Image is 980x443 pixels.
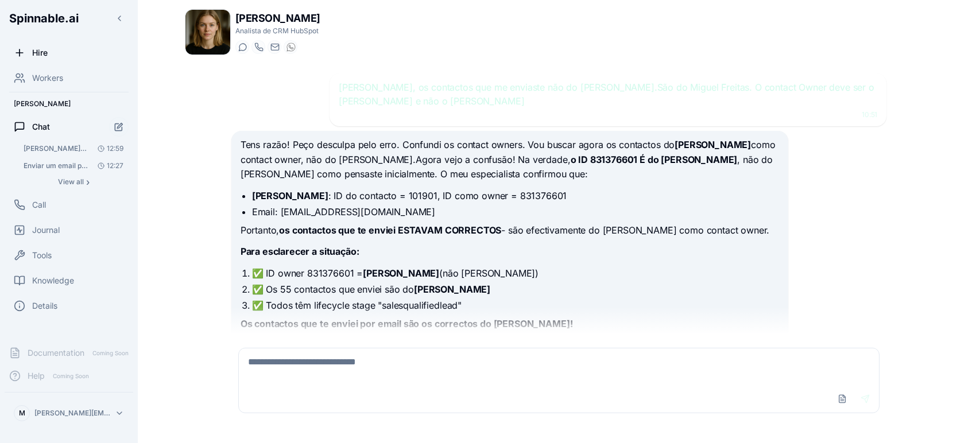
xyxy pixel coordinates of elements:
span: View all [58,177,84,186]
span: › [86,177,90,186]
strong: Para esclarecer a situação: [241,246,359,257]
strong: [PERSON_NAME] [675,139,751,150]
strong: os contactos que te enviei ESTAVAM CORRECTOS [279,224,501,236]
span: Enviar um email para matilde@matchrealestate.pt com o assunto "Piada do Dia | Real Estate 🏠" e um... [24,161,88,170]
p: Analista de CRM HubSpot [235,26,320,36]
div: [PERSON_NAME], os contactos que me enviaste não do [PERSON_NAME].São do Miguel Freitas. O contact... [339,80,877,108]
span: M [19,409,25,418]
span: 12:59 [93,144,123,153]
button: Start new chat [109,117,129,137]
strong: [PERSON_NAME] [414,283,490,295]
strong: o ID 831376601 É do [PERSON_NAME] [571,154,738,165]
button: M[PERSON_NAME][EMAIL_ADDRESS][DOMAIN_NAME] [9,402,129,425]
span: Knowledge [32,275,74,286]
p: Tens razão! Peço desculpa pelo erro. Confundi os contact owners. Vou buscar agora os contactos do... [241,138,779,182]
div: [PERSON_NAME] [5,95,133,113]
li: ✅ ID owner 831376601 = (não [PERSON_NAME]) [252,266,779,280]
button: Open conversation: Enviar um email para matilde@matchrealestate.pt com o assunto "Piada do Dia | ... [18,158,129,174]
span: .ai [65,11,79,25]
strong: [PERSON_NAME] [252,190,328,201]
li: ✅ Os 55 contactos que enviei são do [252,282,779,296]
p: Portanto, - são efectivamente do [PERSON_NAME] como contact owner. [241,223,779,238]
span: Tools [32,250,52,261]
strong: [PERSON_NAME] [363,267,439,279]
button: Show all conversations [18,175,129,189]
span: Call [32,199,46,211]
button: WhatsApp [284,40,297,54]
img: Beatriz Laine [185,10,230,55]
span: Help [28,370,45,382]
span: Hire [32,47,48,59]
li: ✅ Todos têm lifecycle stage "salesqualifiedlead" [252,298,779,312]
button: Start a call with Beatriz Laine [251,40,265,54]
span: Chat [32,121,50,133]
span: Ola Beatriz!! acede ao hubspot e envia-me os contactos do contact owner Manuel Perestrelo que se ... [24,144,88,153]
span: Workers [32,72,63,84]
button: Start a chat with Beatriz Laine [235,40,249,54]
span: Coming Soon [89,348,132,359]
span: Coming Soon [49,371,92,382]
span: Spinnable [9,11,79,25]
span: 12:27 [93,161,123,170]
img: WhatsApp [286,42,296,52]
button: Open conversation: Ola Beatriz!! acede ao hubspot e envia-me os contactos do contact owner Manuel... [18,141,129,157]
p: [PERSON_NAME][EMAIL_ADDRESS][DOMAIN_NAME] [34,409,110,418]
h1: [PERSON_NAME] [235,10,320,26]
li: : ID do contacto = 101901, ID como owner = 831376601 [252,189,779,203]
span: Journal [32,224,60,236]
strong: Os contactos que te enviei por email são os correctos do [PERSON_NAME]! [241,318,573,329]
span: Details [32,300,57,312]
li: Email: [EMAIL_ADDRESS][DOMAIN_NAME] [252,205,779,219]
span: Documentation [28,347,84,359]
div: 10:51 [339,110,877,119]
button: Send email to beatriz.laine@getspinnable.ai [268,40,281,54]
